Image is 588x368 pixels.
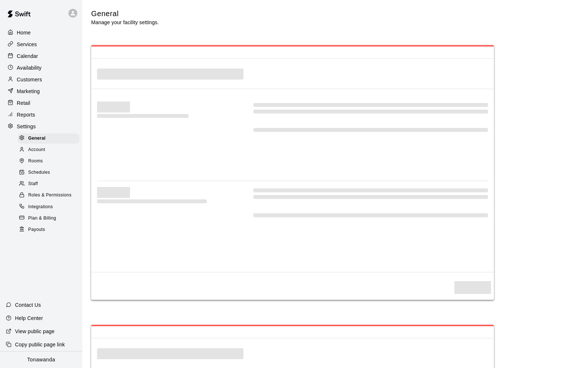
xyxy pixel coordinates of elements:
p: Services [17,41,37,48]
p: Copy public page link [15,341,65,348]
h5: General [91,9,159,19]
span: Payouts [28,226,45,233]
p: Availability [17,64,42,71]
span: General [28,135,46,142]
a: Roles & Permissions [18,190,82,201]
div: Roles & Permissions [18,190,79,200]
a: Retail [6,97,77,108]
p: Tonawanda [27,356,55,364]
div: Account [18,145,79,155]
div: Staff [18,179,79,189]
a: Schedules [18,167,82,179]
span: Staff [28,180,38,188]
span: Schedules [28,169,50,176]
a: Payouts [18,224,82,235]
a: Plan & Billing [18,213,82,224]
div: Plan & Billing [18,213,79,224]
div: General [18,133,79,144]
div: Integrations [18,202,79,212]
a: Services [6,39,77,50]
div: Payouts [18,225,79,235]
p: Customers [17,76,42,83]
div: Rooms [18,156,79,166]
div: Schedules [18,168,79,178]
a: Rooms [18,156,82,167]
a: Account [18,144,82,155]
p: Marketing [17,88,40,95]
a: Settings [6,121,77,132]
a: Integrations [18,201,82,213]
a: Customers [6,74,77,85]
p: Manage your facility settings. [91,19,159,26]
p: Home [17,29,31,36]
p: Retail [17,99,30,107]
span: Rooms [28,158,43,165]
a: General [18,133,82,144]
span: Roles & Permissions [28,192,71,199]
p: View public page [15,328,55,335]
a: Home [6,27,77,38]
a: Availability [6,62,77,73]
a: Marketing [6,86,77,97]
span: Account [28,146,45,154]
p: Calendar [17,52,38,60]
a: Reports [6,109,77,120]
p: Reports [17,111,35,118]
a: Calendar [6,51,77,62]
span: Plan & Billing [28,215,56,222]
p: Help Center [15,314,43,322]
p: Contact Us [15,301,41,309]
span: Integrations [28,203,53,211]
p: Settings [17,123,36,130]
a: Staff [18,179,82,190]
